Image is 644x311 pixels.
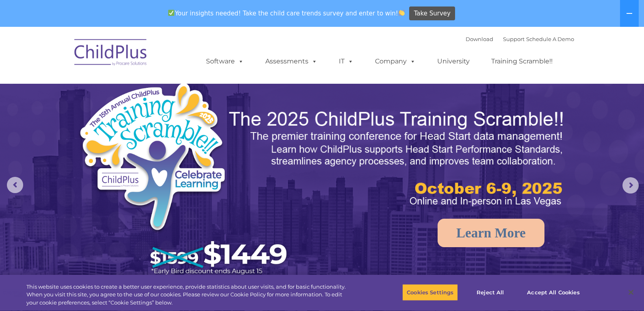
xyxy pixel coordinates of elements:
[113,87,147,93] span: Phone number
[523,284,584,301] button: Accept All Cookies
[409,7,455,21] a: Take Survey
[414,7,451,21] span: Take Survey
[26,283,354,307] div: This website uses cookies to create a better user experience, provide statistics about user visit...
[526,36,574,42] a: Schedule A Demo
[399,10,405,16] img: 👏
[466,36,574,42] font: |
[622,283,640,301] button: Close
[465,284,516,301] button: Reject All
[367,53,424,70] a: Company
[113,54,138,60] span: Last name
[331,53,362,70] a: IT
[168,10,174,16] img: ✅
[257,53,325,70] a: Assessments
[466,36,493,42] a: Download
[438,219,544,247] a: Learn More
[165,5,408,21] span: Your insights needed! Take the child care trends survey and enter to win!
[503,36,525,42] a: Support
[483,53,561,70] a: Training Scramble!!
[429,53,478,70] a: University
[198,53,252,70] a: Software
[70,33,152,74] img: ChildPlus by Procare Solutions
[402,284,458,301] button: Cookies Settings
